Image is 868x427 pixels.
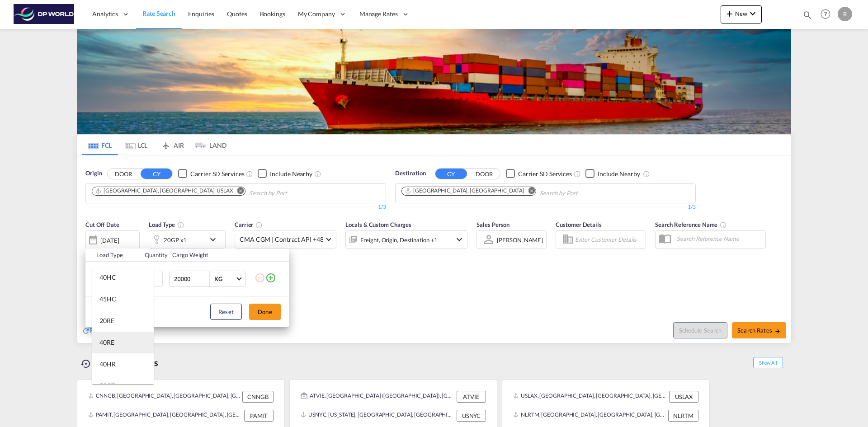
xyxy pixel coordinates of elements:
[99,273,116,282] div: 40HC
[99,295,116,304] div: 45HC
[99,316,114,325] div: 20RE
[99,381,115,390] div: 20OT
[99,338,114,347] div: 40RE
[99,360,116,369] div: 40HR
